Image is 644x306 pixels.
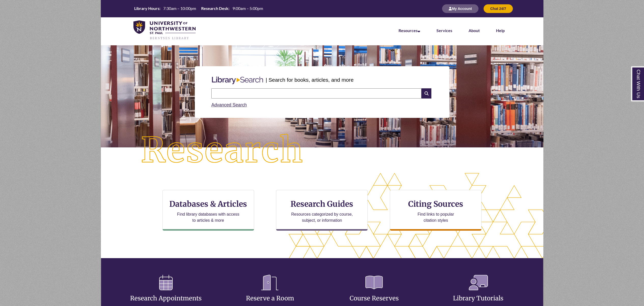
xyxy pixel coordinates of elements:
[484,6,513,11] a: Chat 24/7
[211,102,247,107] a: Advanced Search
[132,6,161,11] th: Library Hours:
[232,6,263,11] span: 9:00am – 5:00pm
[442,4,478,13] button: My Account
[350,282,399,302] a: Course Reserves
[453,282,503,302] a: Library Tutorials
[246,282,294,302] a: Reserve a Room
[469,28,480,33] a: About
[289,211,355,224] p: Resources categorized by course, subject, or information
[390,190,482,231] a: Citing Sources Find links to popular citation styles
[132,6,265,12] a: Hours Today
[421,88,431,99] i: Search
[199,6,230,11] th: Research Desk:
[436,28,452,33] a: Services
[405,199,467,209] h3: Citing Sources
[123,116,322,185] img: Research
[163,6,196,11] span: 7:30am – 10:00pm
[162,190,254,231] a: Databases & Articles Find library databases with access to articles & more
[133,20,196,40] img: UNWSP Library Logo
[276,190,368,231] a: Research Guides Resources categorized by course, subject, or information
[411,211,461,224] p: Find links to popular citation styles
[496,28,505,33] a: Help
[132,6,265,11] table: Hours Today
[167,199,250,209] h3: Databases & Articles
[399,28,420,33] a: Resources
[442,6,478,11] a: My Account
[175,211,241,224] p: Find library databases with access to articles & more
[484,4,513,13] button: Chat 24/7
[266,76,353,84] p: | Search for books, articles, and more
[209,75,266,86] img: Libary Search
[130,282,202,302] a: Research Appointments
[280,199,363,209] h3: Research Guides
